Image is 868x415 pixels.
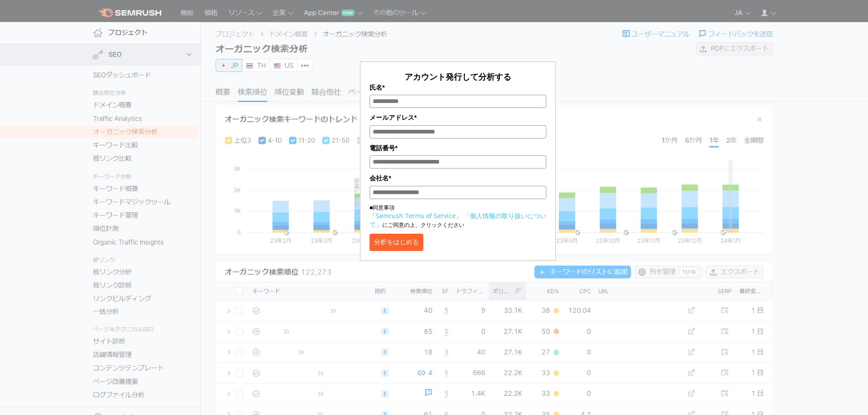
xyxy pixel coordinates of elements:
button: 分析をはじめる [370,234,423,251]
a: 「個人情報の取り扱いについて」 [370,211,546,229]
label: 電話番号* [370,143,546,153]
p: ■同意事項 にご同意の上、クリックください [370,204,546,229]
a: 「Semrush Terms of Service」 [370,211,462,220]
label: メールアドレス* [370,113,546,123]
span: アカウント発行して分析する [405,71,511,82]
